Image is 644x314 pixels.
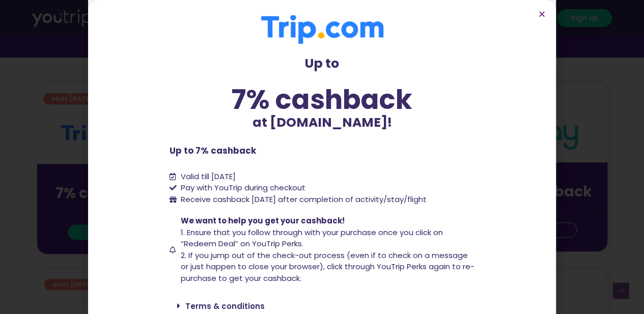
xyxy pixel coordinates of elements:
[181,171,236,182] span: Valid till [DATE]
[181,227,443,249] span: 1. Ensure that you follow through with your purchase once you click on “Redeem Deal” on YouTrip P...
[181,194,427,205] span: Receive cashback [DATE] after completion of activity/stay/flight
[170,113,475,132] p: at [DOMAIN_NAME]!
[170,145,256,157] b: Up to 7% cashback
[170,54,475,73] p: Up to
[178,182,305,194] span: Pay with YouTrip during checkout
[181,250,474,283] span: 2. If you jump out of the check-out process (even if to check on a message or just happen to clos...
[185,301,265,311] a: Terms & conditions
[170,86,475,113] div: 7% cashback
[181,215,345,226] span: We want to help you get your cashback!
[538,10,546,18] a: Close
